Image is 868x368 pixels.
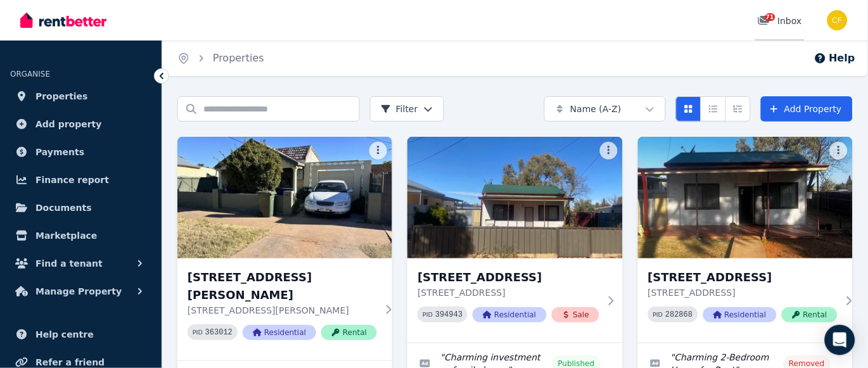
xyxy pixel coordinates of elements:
a: Help centre [10,322,151,347]
a: Add Property [761,96,853,122]
span: Payments [35,144,84,160]
code: 363012 [205,328,233,337]
div: Open Intercom Messenger [825,325,855,355]
span: Residential [243,325,316,340]
a: Properties [10,84,151,109]
span: Rental [782,307,838,322]
span: Residential [473,307,546,322]
small: PID [423,311,433,318]
a: 106 Beryl St, Broken Hill[STREET_ADDRESS][PERSON_NAME][STREET_ADDRESS][PERSON_NAME]PID 363012Resi... [177,137,392,360]
p: [STREET_ADDRESS][PERSON_NAME] [188,304,377,317]
img: RentBetter [20,11,106,30]
span: Properties [35,89,88,104]
span: Manage Property [35,284,122,299]
button: More options [600,142,618,160]
button: More options [369,142,387,160]
img: Christos Fassoulidis [827,10,848,30]
span: Name (A-Z) [570,103,622,115]
button: Compact list view [701,96,726,122]
img: 106 Beryl St, Broken Hill [177,137,392,258]
a: 161 Cornish St, Broken Hill[STREET_ADDRESS][STREET_ADDRESS]PID 394943ResidentialSale [407,137,622,343]
div: View options [676,96,751,122]
p: [STREET_ADDRESS] [418,286,599,299]
span: Find a tenant [35,256,103,271]
h3: [STREET_ADDRESS] [418,269,599,286]
img: 161 Cornish Street, Broken Hill [638,137,853,258]
button: Expanded list view [725,96,751,122]
button: Filter [370,96,444,122]
a: Payments [10,139,151,165]
button: Help [814,51,855,66]
button: Name (A-Z) [544,96,666,122]
span: 71 [765,13,775,21]
span: Marketplace [35,228,97,243]
img: 161 Cornish St, Broken Hill [407,137,622,258]
div: Inbox [758,15,802,27]
a: Finance report [10,167,151,193]
span: Finance report [35,172,109,187]
span: Add property [35,117,102,132]
span: Filter [381,103,418,115]
button: Card view [676,96,701,122]
span: Help centre [35,327,94,342]
h3: [STREET_ADDRESS][PERSON_NAME] [188,269,377,304]
span: ORGANISE [10,70,50,79]
p: [STREET_ADDRESS] [648,286,838,299]
button: Manage Property [10,279,151,304]
nav: Breadcrumb [162,41,279,76]
span: Documents [35,200,92,215]
a: Add property [10,111,151,137]
a: 161 Cornish Street, Broken Hill[STREET_ADDRESS][STREET_ADDRESS]PID 282868ResidentialRental [638,137,853,343]
a: Properties [213,52,264,64]
a: Marketplace [10,223,151,248]
a: Documents [10,195,151,220]
small: PID [653,311,663,318]
span: Rental [321,325,377,340]
button: Find a tenant [10,251,151,276]
span: Sale [552,307,600,322]
button: More options [830,142,848,160]
code: 394943 [435,310,463,319]
code: 282868 [666,310,693,319]
small: PID [193,329,203,336]
h3: [STREET_ADDRESS] [648,269,838,286]
span: Residential [703,307,777,322]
